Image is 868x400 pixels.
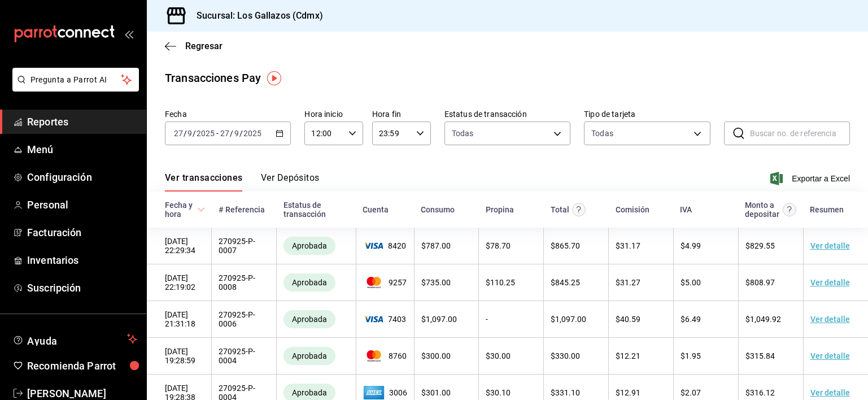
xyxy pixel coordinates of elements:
[185,41,223,51] span: Regresar
[147,264,212,301] td: [DATE] 22:19:02
[363,315,407,324] span: 7403
[810,278,850,287] a: Ver detalle
[8,82,139,94] a: Pregunta a Parrot AI
[363,277,407,288] span: 9257
[591,128,613,139] div: Todas
[212,338,277,375] td: 270925-P-0004
[196,129,215,138] input: ----
[234,129,239,138] input: --
[810,351,850,360] a: Ver detalle
[287,315,332,324] span: Aprobada
[616,351,640,360] span: $ 12.21
[212,228,277,264] td: 270925-P-0007
[745,351,775,360] span: $ 315.84
[283,201,349,219] div: Estatus de transacción
[745,241,775,250] span: $ 829.55
[30,74,121,86] span: Pregunta a Parrot AI
[551,388,580,397] span: $ 331.10
[27,197,137,212] span: Personal
[745,278,775,287] span: $ 808.97
[165,110,291,118] label: Fecha
[184,129,187,138] span: /
[810,388,850,397] a: Ver detalle
[681,388,701,397] span: $ 2.07
[267,71,281,85] img: Tooltip marker
[681,315,701,324] span: $ 6.49
[616,278,640,287] span: $ 31.27
[27,225,137,240] span: Facturación
[27,114,137,129] span: Reportes
[551,351,580,360] span: $ 330.00
[452,128,474,139] span: Todas
[486,278,515,287] span: $ 110.25
[283,237,335,255] div: Transacciones cobradas de manera exitosa.
[27,142,137,157] span: Menú
[363,205,389,214] div: Cuenta
[27,332,123,346] span: Ayuda
[421,205,455,214] div: Consumo
[681,241,701,250] span: $ 4.99
[243,129,262,138] input: ----
[283,310,335,328] div: Transacciones cobradas de manera exitosa.
[147,228,212,264] td: [DATE] 22:29:34
[486,351,511,360] span: $ 30.00
[212,301,277,338] td: 270925-P-0006
[745,201,780,219] div: Monto a depositar
[616,241,640,250] span: $ 31.17
[124,29,133,38] button: open_drawer_menu
[304,110,363,118] label: Hora inicio
[363,350,407,362] span: 8760
[187,129,193,138] input: --
[363,241,407,250] span: 8420
[745,315,781,324] span: $ 1,049.92
[283,273,335,292] div: Transacciones cobradas de manera exitosa.
[421,351,451,360] span: $ 300.00
[193,129,196,138] span: /
[444,110,570,118] label: Estatus de transacción
[572,203,586,216] svg: Este monto equivale al total pagado por el comensal antes de aplicar Comisión e IVA.
[261,172,320,192] button: Ver Depósitos
[230,129,233,138] span: /
[479,301,544,338] td: -
[810,315,850,324] a: Ver detalle
[616,205,649,214] div: Comisión
[551,241,580,250] span: $ 865.70
[165,69,261,86] div: Transacciones Pay
[551,205,569,214] div: Total
[681,278,701,287] span: $ 5.00
[239,129,243,138] span: /
[551,278,580,287] span: $ 845.25
[165,172,243,192] button: Ver transacciones
[287,388,332,397] span: Aprobada
[165,201,195,219] div: Fecha y hora
[165,172,320,192] div: navigation tabs
[187,9,323,23] h3: Sucursal: Los Gallazos (Cdmx)
[745,388,775,397] span: $ 316.12
[810,205,844,214] div: Resumen
[421,278,451,287] span: $ 735.00
[287,351,332,360] span: Aprobada
[165,41,223,51] button: Regresar
[584,110,710,118] label: Tipo de tarjeta
[212,264,277,301] td: 270925-P-0008
[372,110,431,118] label: Hora fin
[486,241,511,250] span: $ 78.70
[616,388,640,397] span: $ 12.91
[810,241,850,250] a: Ver detalle
[283,347,335,365] div: Transacciones cobradas de manera exitosa.
[216,129,219,138] span: -
[173,129,184,138] input: --
[220,129,230,138] input: --
[287,278,332,287] span: Aprobada
[147,301,212,338] td: [DATE] 21:31:18
[165,201,205,219] span: Fecha y hora
[750,122,850,145] input: Buscar no. de referencia
[147,338,212,375] td: [DATE] 19:28:59
[681,351,701,360] span: $ 1.95
[27,253,137,268] span: Inventarios
[773,172,850,185] button: Exportar a Excel
[680,205,692,214] div: IVA
[27,280,137,295] span: Suscripción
